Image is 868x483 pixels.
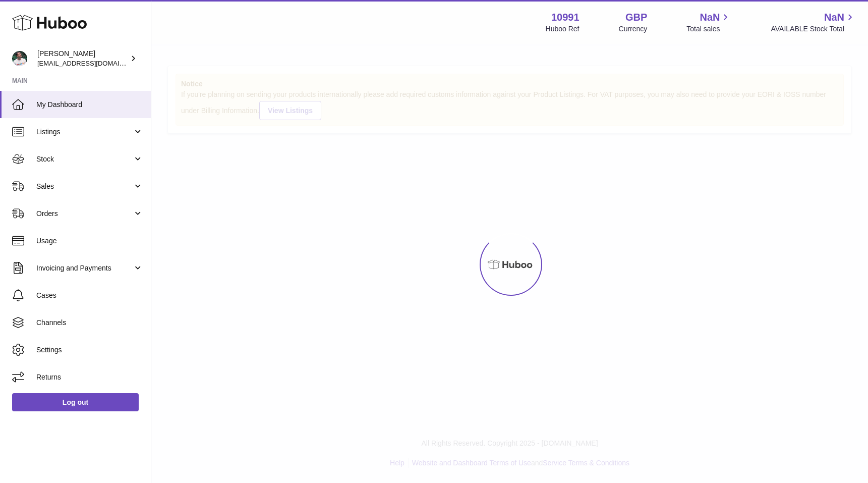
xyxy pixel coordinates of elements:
[12,51,27,66] img: timshieff@gmail.com
[625,11,647,24] strong: GBP
[771,24,856,34] span: AVAILABLE Stock Total
[12,393,139,411] a: Log out
[619,24,648,34] div: Currency
[551,11,580,24] strong: 10991
[36,127,133,137] span: Listings
[36,318,143,328] span: Channels
[824,11,844,24] span: NaN
[700,11,720,24] span: NaN
[686,24,731,34] span: Total sales
[36,209,133,219] span: Orders
[36,154,133,164] span: Stock
[36,291,143,300] span: Cases
[36,100,143,110] span: My Dashboard
[36,372,143,382] span: Returns
[37,49,128,68] div: [PERSON_NAME]
[37,59,148,67] span: [EMAIL_ADDRESS][DOMAIN_NAME]
[36,345,143,355] span: Settings
[686,11,731,34] a: NaN Total sales
[546,24,580,34] div: Huboo Ref
[36,236,143,246] span: Usage
[36,263,133,273] span: Invoicing and Payments
[771,11,856,34] a: NaN AVAILABLE Stock Total
[36,182,133,191] span: Sales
